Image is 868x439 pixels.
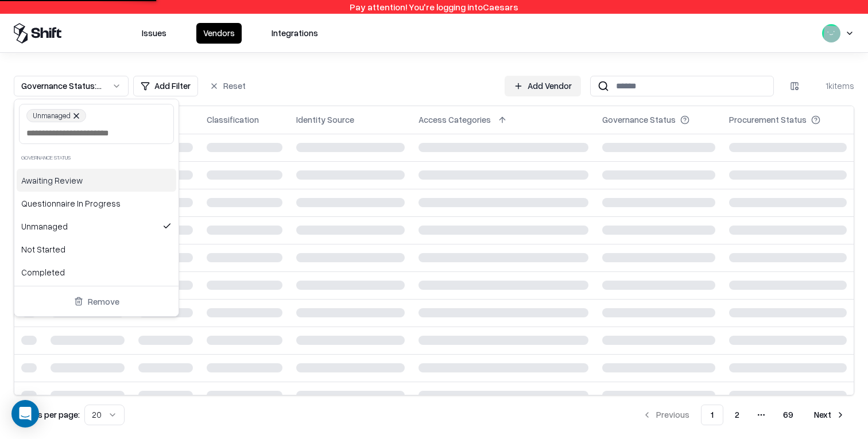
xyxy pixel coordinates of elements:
div: Unmanaged [17,215,176,238]
div: Not Started [17,238,176,261]
button: Remove [19,291,174,312]
div: Unmanaged [26,109,86,122]
span: Governance Status [21,154,71,161]
div: Completed [17,261,176,283]
div: Awaiting Review [17,169,176,192]
div: Questionnaire In Progress [17,192,176,215]
div: Suggestions [14,166,179,286]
